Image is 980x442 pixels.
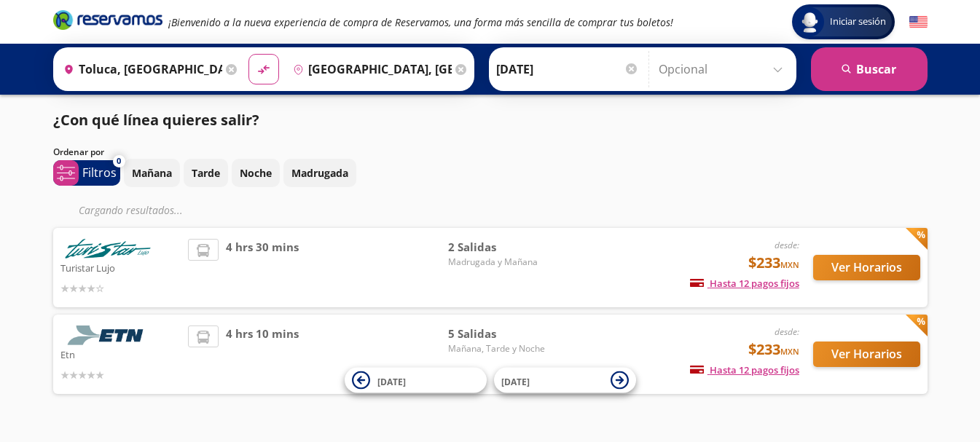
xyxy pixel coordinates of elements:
em: desde: [775,239,799,251]
span: Hasta 12 pagos fijos [690,277,799,290]
button: Tarde [184,159,228,187]
img: Turistar Lujo [60,239,155,259]
p: Turistar Lujo [60,259,181,276]
span: $233 [748,339,799,360]
em: desde: [775,325,799,338]
p: Madrugada [291,165,348,181]
button: Madrugada [283,159,356,187]
button: Buscar [811,47,928,91]
span: 2 Salidas [448,239,550,256]
span: 5 Salidas [448,325,550,342]
button: English [909,13,928,31]
p: Ordenar por [53,146,104,159]
span: [DATE] [501,375,530,387]
a: Brand Logo [53,9,162,35]
p: Etn [60,345,181,363]
button: 0Filtros [53,160,120,186]
span: Hasta 12 pagos fijos [690,363,799,376]
input: Buscar Destino [287,51,452,87]
button: [DATE] [494,368,636,393]
input: Elegir Fecha [496,51,639,87]
span: [DATE] [377,375,406,387]
p: Noche [240,165,272,181]
p: ¿Con qué línea quieres salir? [53,109,259,131]
span: 4 hrs 30 mins [226,239,299,296]
span: $233 [748,252,799,274]
em: Cargando resultados ... [79,203,183,217]
span: Iniciar sesión [824,15,892,29]
em: ¡Bienvenido a la nueva experiencia de compra de Reservamos, una forma más sencilla de comprar tus... [168,15,673,29]
span: 0 [117,155,121,167]
button: Ver Horarios [813,342,920,367]
i: Brand Logo [53,9,162,31]
span: Mañana, Tarde y Noche [448,342,550,355]
button: [DATE] [345,368,487,393]
small: MXN [780,259,799,270]
span: 4 hrs 10 mins [226,325,299,383]
p: Mañana [132,165,172,181]
button: Mañana [124,159,180,187]
img: Etn [60,325,155,345]
small: MXN [780,346,799,357]
p: Tarde [192,165,220,181]
span: Madrugada y Mañana [448,256,550,269]
button: Noche [232,159,280,187]
input: Opcional [659,51,789,87]
p: Filtros [82,164,117,181]
button: Ver Horarios [813,255,920,280]
input: Buscar Origen [58,51,222,87]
